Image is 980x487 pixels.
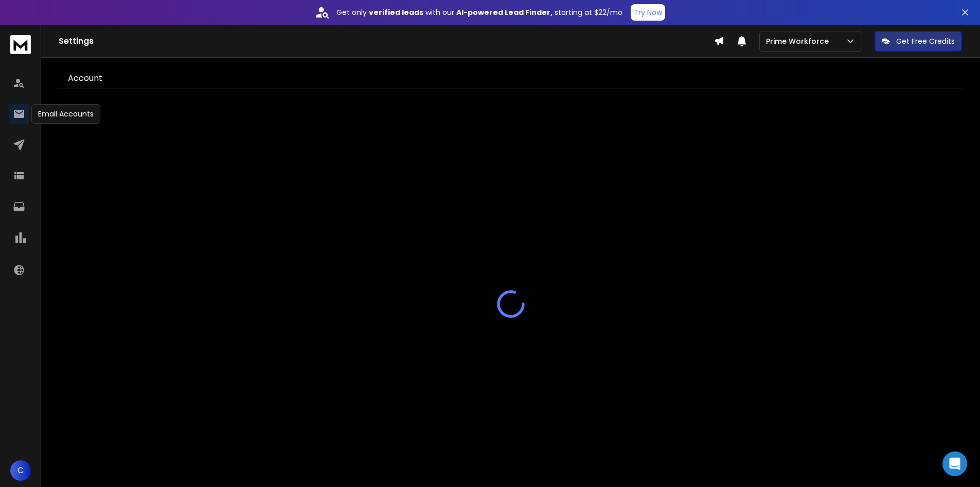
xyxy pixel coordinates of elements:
[942,451,967,476] div: Open Intercom Messenger
[336,7,622,18] p: Get only with our starting at $22/mo
[59,35,714,47] h1: Settings
[10,460,31,481] button: C
[456,7,553,18] strong: AI-powered Lead Finder,
[634,7,662,18] p: Try Now
[31,104,100,124] div: Email Accounts
[896,36,955,46] p: Get Free Credits
[631,4,665,21] button: Try Now
[875,31,962,52] button: Get Free Credits
[766,36,833,46] p: Prime Workforce
[369,7,423,18] strong: verified leads
[58,68,113,89] a: Account
[10,35,31,54] img: logo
